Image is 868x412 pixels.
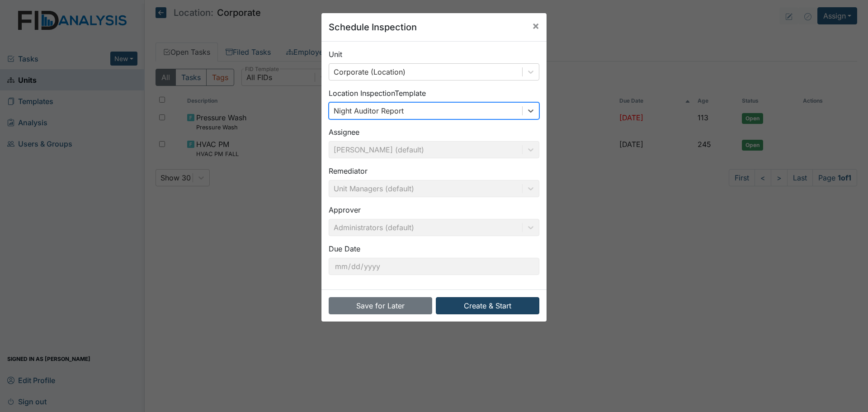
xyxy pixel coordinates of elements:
label: Approver [329,204,361,215]
label: Location Inspection Template [329,88,426,99]
button: Save for Later [329,297,432,314]
button: Close [525,13,547,38]
div: Night Auditor Report [334,105,404,116]
label: Unit [329,49,342,60]
div: Corporate (Location) [334,66,406,77]
span: × [532,19,539,32]
label: Remediator [329,166,368,176]
label: Due Date [329,243,360,254]
label: Assignee [329,127,359,137]
button: Create & Start [436,297,539,314]
h5: Schedule Inspection [329,20,417,34]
